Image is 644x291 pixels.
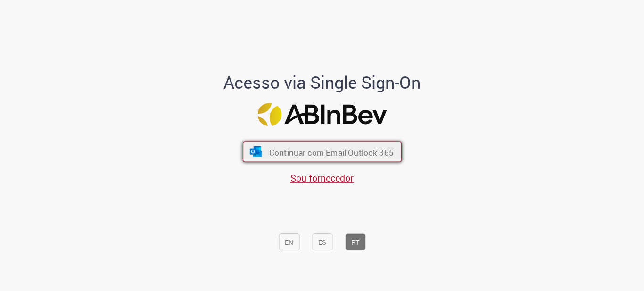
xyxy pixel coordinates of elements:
button: ícone Azure/Microsoft 360 Continuar com Email Outlook 365 [243,141,402,162]
a: Sou fornecedor [290,172,354,184]
img: Logotipo ABInBev [257,103,387,126]
button: EN [279,234,299,251]
button: PT [345,234,365,251]
font: ES [318,238,326,247]
img: ícone Azure/Microsoft 360 [249,146,263,157]
font: PT [351,238,359,247]
font: Continuar com Email Outlook 365 [269,147,393,158]
font: EN [285,238,293,247]
font: Acesso via Single Sign-On [223,71,421,93]
button: ES [312,234,332,251]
